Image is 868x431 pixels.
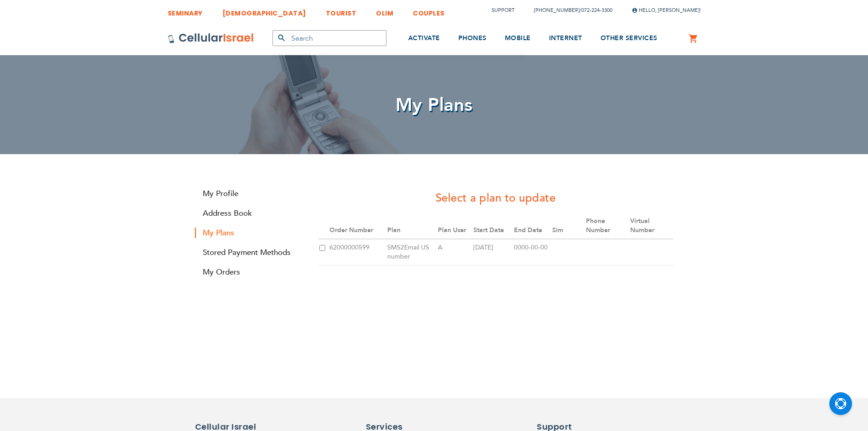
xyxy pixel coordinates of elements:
a: INTERNET [549,21,582,56]
span: PHONES [458,34,487,42]
span: My Plans [395,93,473,118]
th: Plan User [437,213,472,239]
th: Start Date [472,213,513,239]
span: MOBILE [505,34,531,42]
a: 072-224-3300 [581,7,612,14]
th: Plan [386,213,437,239]
a: My Profile [195,188,304,199]
a: PHONES [458,21,487,56]
span: OTHER SERVICES [601,34,657,42]
td: A [437,239,472,265]
span: INTERNET [549,34,582,42]
a: OLIM [376,2,393,19]
a: Stored Payment Methods [195,247,304,258]
h3: Select a plan to update [318,191,673,206]
a: ACTIVATE [408,21,440,56]
input: Search [272,30,386,46]
th: Sim [551,213,585,239]
td: SMS2Email US number [386,239,437,265]
a: MOBILE [505,21,531,56]
a: My Orders [195,267,304,277]
th: Order Number [328,213,385,239]
a: [DEMOGRAPHIC_DATA] [222,2,306,19]
span: Hello, [PERSON_NAME]! [632,7,701,14]
td: 62000000599 [328,239,385,265]
a: COUPLES [413,2,445,19]
th: Phone Number [585,213,629,239]
td: 0000-00-00 [513,239,551,265]
a: Address Book [195,208,304,218]
td: [DATE] [472,239,513,265]
a: Support [492,7,514,14]
span: ACTIVATE [408,34,440,42]
a: [PHONE_NUMBER] [534,7,580,14]
img: Cellular Israel Logo [168,33,254,44]
strong: My Plans [195,228,304,238]
th: Virtual Number [629,213,673,239]
a: SEMINARY [168,2,203,19]
th: End Date [513,213,551,239]
a: OTHER SERVICES [601,21,657,56]
a: TOURIST [326,2,357,19]
li: / [525,4,612,17]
